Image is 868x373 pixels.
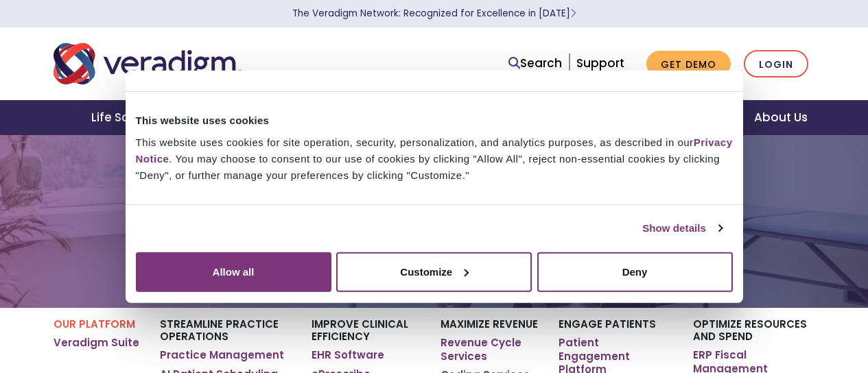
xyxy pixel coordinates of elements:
button: Allow all [136,252,331,291]
button: Deny [537,252,733,291]
a: Veradigm Suite [54,336,139,350]
a: EHR Software [312,348,384,362]
a: The Veradigm Network: Recognized for Excellence in [DATE]Learn More [292,7,576,20]
a: Search [508,54,562,73]
a: Support [576,55,624,71]
a: Revenue Cycle Services [441,336,538,363]
div: This website uses cookies [136,112,733,129]
div: This website uses cookies for site operation, security, personalization, and analytics purposes, ... [136,134,733,183]
a: Login [744,50,808,78]
img: Veradigm logo [54,41,242,86]
a: About Us [738,100,824,135]
a: Life Sciences [75,100,189,135]
a: Get Demo [646,51,731,77]
a: Privacy Notice [136,136,733,164]
a: Show details [642,220,722,237]
span: Learn More [570,7,576,20]
a: Practice Management [160,348,284,362]
button: Customize [336,252,532,291]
